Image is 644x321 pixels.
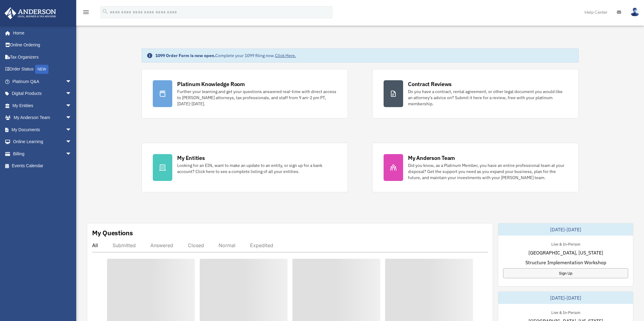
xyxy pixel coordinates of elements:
[528,249,603,256] span: [GEOGRAPHIC_DATA], [US_STATE]
[630,8,639,16] img: User Pic
[4,99,81,112] a: My Entitiesarrow_drop_down
[4,136,81,148] a: Online Learningarrow_drop_down
[498,292,633,304] div: [DATE]-[DATE]
[92,228,133,237] div: My Questions
[275,53,296,58] a: Click Here.
[372,69,579,118] a: Contract Reviews Do you have a contract, rental agreement, or other legal document you would like...
[525,259,606,266] span: Structure Implementation Workshop
[177,88,337,107] div: Further your learning and get your questions answered real-time with direct access to [PERSON_NAM...
[66,88,78,100] span: arrow_drop_down
[155,53,215,58] strong: 1099 Order Form is now open.
[4,124,81,136] a: My Documentsarrow_drop_down
[408,80,452,88] div: Contract Reviews
[4,88,81,100] a: Digital Productsarrow_drop_down
[4,27,78,39] a: Home
[177,80,245,88] div: Platinum Knowledge Room
[4,63,81,76] a: Order StatusNEW
[219,242,235,248] div: Normal
[503,268,628,278] a: Sign Up
[35,65,48,74] div: NEW
[4,39,81,51] a: Online Ordering
[408,154,455,162] div: My Anderson Team
[92,242,98,248] div: All
[3,7,58,19] img: Anderson Advisors Platinum Portal
[82,9,90,16] i: menu
[546,309,585,315] div: Live & In-Person
[66,112,78,124] span: arrow_drop_down
[113,242,136,248] div: Submitted
[66,148,78,160] span: arrow_drop_down
[82,11,90,16] a: menu
[177,154,205,162] div: My Entities
[102,8,109,15] i: search
[150,242,173,248] div: Answered
[4,51,81,63] a: Tax Organizers
[188,242,204,248] div: Closed
[498,223,633,236] div: [DATE]-[DATE]
[141,143,348,192] a: My Entities Looking for an EIN, want to make an update to an entity, or sign up for a bank accoun...
[4,112,81,124] a: My Anderson Teamarrow_drop_down
[155,52,296,59] div: Complete your 1099 filing now.
[177,162,337,175] div: Looking for an EIN, want to make an update to an entity, or sign up for a bank account? Click her...
[4,160,81,172] a: Events Calendar
[141,69,348,118] a: Platinum Knowledge Room Further your learning and get your questions answered real-time with dire...
[4,75,81,88] a: Platinum Q&Aarrow_drop_down
[546,240,585,247] div: Live & In-Person
[66,75,78,88] span: arrow_drop_down
[66,99,78,112] span: arrow_drop_down
[408,88,567,107] div: Do you have a contract, rental agreement, or other legal document you would like an attorney's ad...
[408,162,567,181] div: Did you know, as a Platinum Member, you have an entire professional team at your disposal? Get th...
[66,124,78,136] span: arrow_drop_down
[4,148,81,160] a: Billingarrow_drop_down
[250,242,273,248] div: Expedited
[66,136,78,148] span: arrow_drop_down
[372,143,579,192] a: My Anderson Team Did you know, as a Platinum Member, you have an entire professional team at your...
